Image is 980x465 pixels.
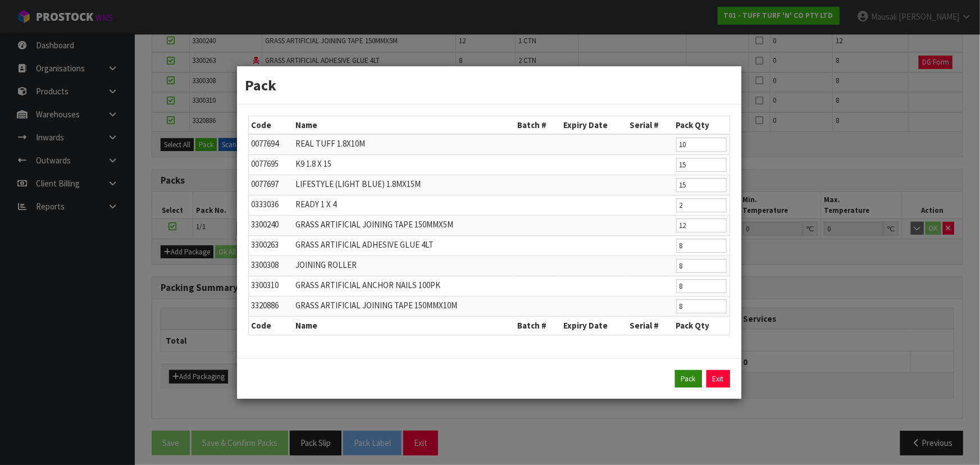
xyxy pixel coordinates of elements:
th: Serial # [627,317,673,335]
span: REAL TUFF 1.8X10M [295,138,365,149]
th: Batch # [514,116,560,134]
th: Code [249,317,293,335]
span: GRASS ARTIFICIAL JOINING TAPE 150MMX5M [295,219,453,230]
span: JOINING ROLLER [295,259,357,270]
span: GRASS ARTIFICIAL ANCHOR NAILS 100PK [295,280,440,290]
span: READY 1 X 4 [295,199,336,209]
th: Expiry Date [560,116,627,134]
span: 3300240 [252,219,279,230]
span: GRASS ARTIFICIAL JOINING TAPE 150MMX10M [295,300,457,311]
span: 0077695 [252,158,279,169]
th: Name [293,317,514,335]
span: GRASS ARTIFICIAL ADHESIVE GLUE 4LT [295,239,434,250]
th: Batch # [514,317,560,335]
span: 3320886 [252,300,279,311]
span: LIFESTYLE (LIGHT BLUE) 1.8MX15M [295,179,421,189]
h3: Pack [245,75,733,95]
th: Expiry Date [560,317,627,335]
th: Pack Qty [673,317,730,335]
a: Exit [706,370,730,388]
th: Pack Qty [673,116,730,134]
span: K9 1.8 X 15 [295,158,331,169]
button: Pack [675,370,702,388]
span: 0333036 [252,199,279,209]
span: 0077697 [252,179,279,189]
th: Code [249,116,293,134]
th: Serial # [627,116,673,134]
th: Name [293,116,514,134]
span: 3300263 [252,239,279,250]
span: 3300308 [252,259,279,270]
span: 0077694 [252,138,279,149]
span: 3300310 [252,280,279,290]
